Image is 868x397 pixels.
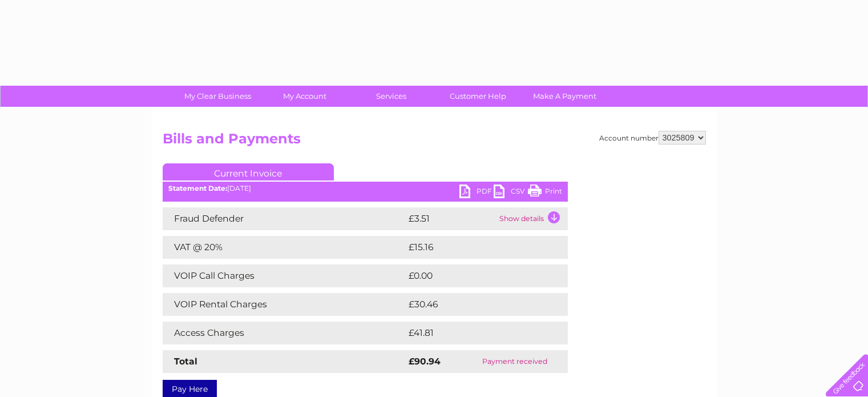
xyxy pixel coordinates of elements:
td: Payment received [462,350,567,373]
b: Statement Date: [168,184,227,193]
td: £30.46 [406,293,546,316]
a: Make A Payment [518,86,612,107]
strong: £90.94 [409,356,441,367]
a: My Clear Business [171,86,265,107]
td: Fraud Defender [163,207,406,230]
a: CSV [494,185,528,201]
td: £15.16 [406,236,543,259]
td: Access Charges [163,322,406,344]
a: PDF [459,185,494,201]
td: £0.00 [406,264,542,287]
td: £3.51 [406,207,496,230]
td: Show details [496,207,568,230]
td: VOIP Rental Charges [163,293,406,316]
a: My Account [257,86,352,107]
td: £41.81 [406,322,543,344]
h2: Bills and Payments [163,131,706,153]
div: Account number [599,131,706,145]
td: VAT @ 20% [163,236,406,259]
a: Services [344,86,438,107]
a: Print [528,185,562,201]
a: Customer Help [431,86,525,107]
div: [DATE] [163,185,568,193]
strong: Total [174,356,197,367]
td: VOIP Call Charges [163,264,406,287]
a: Current Invoice [163,163,334,181]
